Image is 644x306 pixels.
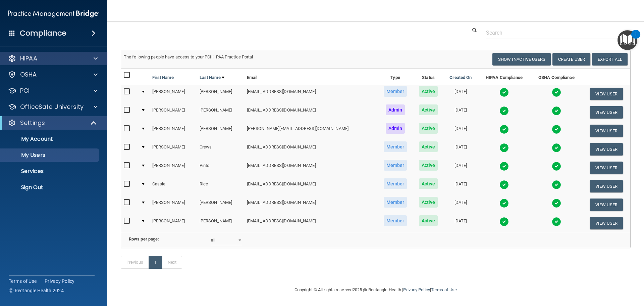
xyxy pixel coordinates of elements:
b: Rows per page: [129,236,159,242]
iframe: Drift Widget Chat Controller [528,258,636,285]
td: [DATE] [443,177,478,195]
td: [PERSON_NAME] [150,195,197,214]
p: Sign Out [4,184,96,191]
span: The following people have access to your PCIHIPAA Practice Portal [124,54,253,59]
td: [PERSON_NAME] [150,159,197,177]
img: tick.e7d51cea.svg [499,125,509,134]
th: HIPAA Compliance [478,69,531,85]
td: Pinto [197,159,244,177]
span: Active [419,197,438,208]
a: Created On [449,74,472,82]
a: First Name [152,74,174,82]
td: [DATE] [443,195,478,214]
img: tick.e7d51cea.svg [552,217,561,226]
span: Member [384,197,407,208]
td: [PERSON_NAME] [197,85,244,103]
span: Active [419,215,438,226]
button: View User [590,125,623,137]
td: [PERSON_NAME] [150,103,197,122]
img: PMB logo [8,7,99,20]
img: tick.e7d51cea.svg [499,106,509,116]
a: OfficeSafe University [8,103,98,111]
span: Member [384,141,407,152]
td: [EMAIL_ADDRESS][DOMAIN_NAME] [244,177,377,195]
a: Next [162,256,182,269]
th: Type [377,69,413,85]
p: My Users [4,152,96,159]
td: Rice [197,177,244,195]
div: 1 [635,34,637,43]
img: tick.e7d51cea.svg [552,143,561,152]
img: tick.e7d51cea.svg [499,88,509,97]
img: tick.e7d51cea.svg [552,162,561,171]
span: Active [419,178,438,189]
button: View User [590,88,623,100]
img: tick.e7d51cea.svg [499,217,509,226]
input: Search [486,27,626,39]
a: HIPAA [8,54,98,62]
button: View User [590,199,623,211]
td: [EMAIL_ADDRESS][DOMAIN_NAME] [244,103,377,122]
p: PCI [20,87,30,95]
td: [DATE] [443,214,478,232]
div: Copyright © All rights reserved 2025 @ Rectangle Health | | [253,279,498,301]
td: [DATE] [443,159,478,177]
span: Active [419,123,438,134]
img: tick.e7d51cea.svg [552,180,561,189]
td: [DATE] [443,103,478,122]
img: tick.e7d51cea.svg [499,199,509,208]
span: Member [384,160,407,171]
th: OSHA Compliance [531,69,582,85]
td: [PERSON_NAME] [197,122,244,140]
td: Crews [197,140,244,159]
a: Terms of Use [431,287,457,292]
td: [EMAIL_ADDRESS][DOMAIN_NAME] [244,159,377,177]
img: tick.e7d51cea.svg [499,180,509,189]
td: [PERSON_NAME] [150,140,197,159]
h4: Users [121,14,414,23]
a: PCI [8,87,98,95]
h4: Compliance [20,29,66,38]
p: HIPAA [20,54,37,62]
th: Email [244,69,377,85]
td: [PERSON_NAME] [150,122,197,140]
a: Privacy Policy [403,287,430,292]
span: Member [384,215,407,226]
a: Export All [592,53,628,65]
td: [PERSON_NAME] [197,214,244,232]
a: Previous [121,256,149,269]
td: Cassie [150,177,197,195]
th: Status [413,69,443,85]
img: tick.e7d51cea.svg [552,125,561,134]
img: tick.e7d51cea.svg [552,199,561,208]
p: Services [4,168,96,175]
span: Member [384,86,407,97]
img: tick.e7d51cea.svg [552,88,561,97]
span: Active [419,160,438,171]
a: Privacy Policy [45,278,75,285]
td: [DATE] [443,85,478,103]
img: tick.e7d51cea.svg [499,143,509,152]
p: OfficeSafe University [20,103,84,111]
td: [EMAIL_ADDRESS][DOMAIN_NAME] [244,195,377,214]
span: Active [419,104,438,115]
a: OSHA [8,71,98,79]
img: tick.e7d51cea.svg [499,162,509,171]
button: View User [590,217,623,229]
button: View User [590,106,623,119]
span: Member [384,178,407,189]
span: Active [419,141,438,152]
span: Admin [386,104,405,115]
button: View User [590,143,623,156]
td: [PERSON_NAME][EMAIL_ADDRESS][DOMAIN_NAME] [244,122,377,140]
a: 1 [149,256,162,269]
button: Open Resource Center, 1 new notification [618,30,637,50]
td: [EMAIL_ADDRESS][DOMAIN_NAME] [244,214,377,232]
span: Ⓒ Rectangle Health 2024 [9,287,64,294]
td: [PERSON_NAME] [150,85,197,103]
td: [DATE] [443,122,478,140]
td: [DATE] [443,140,478,159]
td: [PERSON_NAME] [197,103,244,122]
p: OSHA [20,71,37,79]
td: [EMAIL_ADDRESS][DOMAIN_NAME] [244,85,377,103]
